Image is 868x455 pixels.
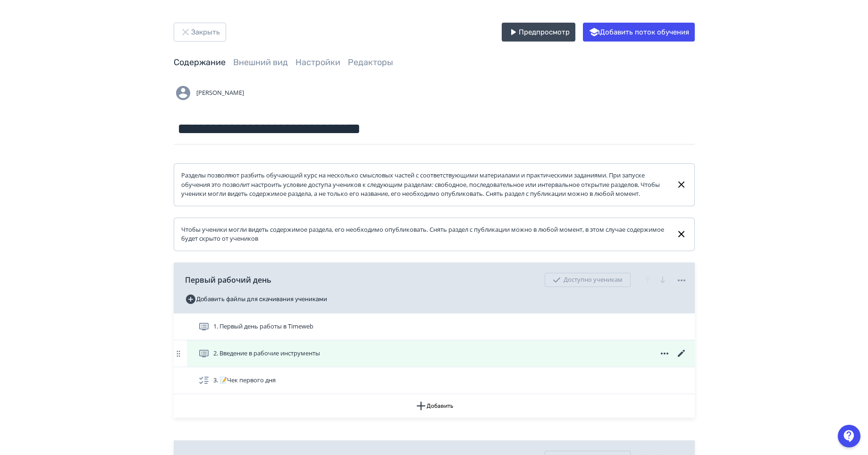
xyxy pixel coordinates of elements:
a: Редакторы [348,57,393,67]
span: [PERSON_NAME] [196,88,244,98]
span: Первый рабочий день [185,274,271,286]
span: 3. 📝Чек первого дня [213,376,276,385]
button: Предпросмотр [502,23,575,42]
div: Чтобы ученики могли видеть содержимое раздела, его необходимо опубликовать. Снять раздел с публик... [181,225,669,244]
a: Содержание [174,57,226,67]
div: 3. 📝Чек первого дня [174,367,695,394]
button: Добавить поток обучения [583,23,695,42]
div: 2. Введение в рабочие инструменты [174,340,695,367]
div: Разделы позволяют разбить обучающий курс на несколько смысловых частей с соответствующими материа... [181,171,669,199]
button: Добавить [174,394,695,418]
span: 2. Введение в рабочие инструменты [213,349,320,358]
span: 1. Первый день работы в Timeweb [213,322,313,331]
button: Закрыть [174,23,226,42]
a: Настройки [295,57,340,67]
a: Внешний вид [233,57,288,67]
div: Доступно ученикам [545,273,631,287]
button: Добавить файлы для скачивания учениками [185,292,327,307]
div: 1. Первый день работы в Timeweb [174,313,695,340]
